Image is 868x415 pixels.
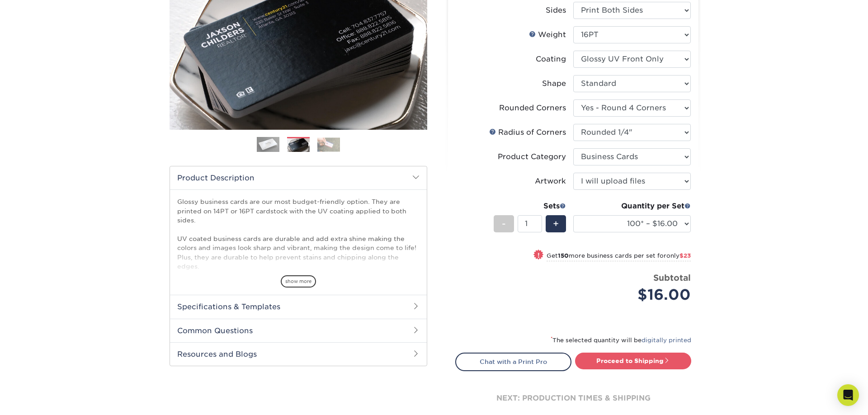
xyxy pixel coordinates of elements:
p: Glossy business cards are our most budget-friendly option. They are printed on 14PT or 16PT cards... [177,197,420,317]
img: Business Cards 02 [287,137,310,153]
h2: Common Questions [170,319,427,342]
div: $16.00 [580,284,691,306]
h2: Specifications & Templates [170,295,427,318]
span: only [666,252,691,259]
strong: 150 [558,252,569,259]
h2: Product Description [170,166,427,189]
span: + [553,217,559,231]
span: $23 [679,252,691,259]
a: digitally printed [642,337,691,344]
div: Sets [494,201,566,212]
div: Radius of Corners [489,127,566,138]
div: Coating [536,54,566,65]
span: ! [538,250,540,260]
div: Shape [542,78,566,89]
a: Chat with a Print Pro [455,353,571,371]
div: Sides [546,5,566,16]
small: The selected quantity will be [551,337,691,344]
span: show more [281,275,316,288]
small: Get more business cards per set for [547,252,691,261]
strong: Subtotal [653,273,691,283]
div: Artwork [535,176,566,187]
div: Rounded Corners [499,103,566,113]
a: Proceed to Shipping [575,353,691,369]
img: Business Cards 03 [317,137,340,151]
div: Product Category [498,151,566,162]
h2: Resources and Blogs [170,342,427,366]
span: - [502,217,506,231]
div: Weight [529,29,566,40]
img: Business Cards 01 [257,133,279,156]
div: Open Intercom Messenger [837,384,859,406]
div: Quantity per Set [573,201,691,212]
